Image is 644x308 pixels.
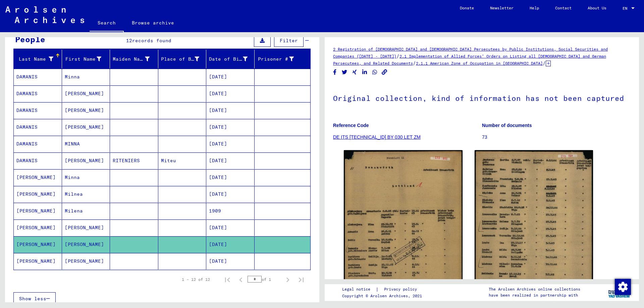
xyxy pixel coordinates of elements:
[206,136,255,152] mat-cell: [DATE]
[248,276,281,283] div: of 1
[15,33,45,45] div: People
[62,85,110,102] mat-cell: [PERSON_NAME]
[161,54,208,64] div: Place of Birth
[206,50,255,68] mat-header-cell: Date of Birth
[206,152,255,169] mat-cell: [DATE]
[333,134,421,140] a: DE ITS [TECHNICAL_ID] BY 030 LET ZM
[257,56,294,63] div: Prisoner #
[14,220,62,236] mat-cell: [PERSON_NAME]
[113,54,158,64] div: Maiden Name
[16,54,62,64] div: Last Name
[19,296,46,302] span: Show less
[379,286,425,293] a: Privacy policy
[14,253,62,269] mat-cell: [PERSON_NAME]
[62,152,110,169] mat-cell: [PERSON_NAME]
[14,186,62,202] mat-cell: [PERSON_NAME]
[543,60,546,66] span: /
[206,236,255,253] mat-cell: [DATE]
[333,83,631,112] h1: Original collection, kind of information has not been captured
[14,203,62,219] mat-cell: [PERSON_NAME]
[132,38,171,44] span: records found
[16,56,53,63] div: Last Name
[342,293,425,299] p: Copyright © Arolsen Archives, 2021
[333,47,608,59] a: 2 Registration of [DEMOGRAPHIC_DATA] and [DEMOGRAPHIC_DATA] Persecutees by Public Institutions, S...
[274,34,304,47] button: Filter
[381,68,388,76] button: Copy link
[333,123,369,128] b: Reference Code
[14,69,62,85] mat-cell: DAMANIS
[396,53,399,59] span: /
[206,119,255,135] mat-cell: [DATE]
[294,273,308,286] button: Last page
[65,54,110,64] div: First Name
[13,292,56,305] button: Show less
[62,69,110,85] mat-cell: Minna
[161,56,200,63] div: Place of Birth
[126,38,132,44] span: 12
[62,119,110,135] mat-cell: [PERSON_NAME]
[234,273,248,286] button: Previous page
[206,253,255,269] mat-cell: [DATE]
[158,152,207,169] mat-cell: Miteu
[158,50,207,68] mat-header-cell: Place of Birth
[221,273,234,286] button: First page
[482,123,532,128] b: Number of documents
[209,56,248,63] div: Date of Birth
[110,152,158,169] mat-cell: RITENIERS
[280,38,298,44] span: Filter
[206,186,255,202] mat-cell: [DATE]
[124,15,182,31] a: Browse archive
[206,203,255,219] mat-cell: 1909
[62,236,110,253] mat-cell: [PERSON_NAME]
[62,186,110,202] mat-cell: Milnea
[206,169,255,186] mat-cell: [DATE]
[62,220,110,236] mat-cell: [PERSON_NAME]
[371,68,378,76] button: Share on WhatsApp
[90,15,124,32] a: Search
[113,56,150,63] div: Maiden Name
[255,50,311,68] mat-header-cell: Prisoner #
[14,236,62,253] mat-cell: [PERSON_NAME]
[341,68,348,76] button: Share on Twitter
[416,61,543,66] a: 2.1.1 American Zone of Occupation in [GEOGRAPHIC_DATA]
[65,56,102,63] div: First Name
[607,284,632,301] img: yv_logo.png
[62,50,110,68] mat-header-cell: First Name
[623,6,627,11] mat-select-trigger: EN
[62,102,110,119] mat-cell: [PERSON_NAME]
[206,102,255,119] mat-cell: [DATE]
[209,54,256,64] div: Date of Birth
[342,286,425,293] div: |
[206,220,255,236] mat-cell: [DATE]
[351,68,358,76] button: Share on Xing
[62,253,110,269] mat-cell: [PERSON_NAME]
[489,286,580,292] p: The Arolsen Archives online collections
[614,279,631,295] div: Zustimmung ändern
[5,6,84,23] img: Arolsen_neg.svg
[482,134,631,141] p: 73
[615,279,631,295] img: Zustimmung ändern
[62,136,110,152] mat-cell: MINNA
[413,60,416,66] span: /
[257,54,303,64] div: Prisoner #
[14,169,62,186] mat-cell: [PERSON_NAME]
[14,102,62,119] mat-cell: DAMANIS
[14,50,62,68] mat-header-cell: Last Name
[14,152,62,169] mat-cell: DAMANIS
[14,136,62,152] mat-cell: DAMANIS
[489,292,580,298] p: have been realized in partnership with
[361,68,368,76] button: Share on LinkedIn
[62,169,110,186] mat-cell: Minna
[206,69,255,85] mat-cell: [DATE]
[206,85,255,102] mat-cell: [DATE]
[342,286,376,293] a: Legal notice
[14,119,62,135] mat-cell: DAMANIS
[182,276,210,283] div: 1 – 12 of 12
[333,54,606,66] a: 2.1 Implementation of Allied Forces’ Orders on Listing all [DEMOGRAPHIC_DATA] and German Persecut...
[110,50,158,68] mat-header-cell: Maiden Name
[331,68,338,76] button: Share on Facebook
[62,203,110,219] mat-cell: Milena
[281,273,294,286] button: Next page
[14,85,62,102] mat-cell: DAMANIS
